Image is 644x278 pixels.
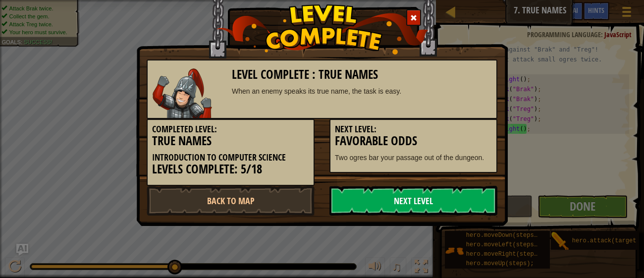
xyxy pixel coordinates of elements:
[153,68,212,118] img: samurai.png
[335,134,492,148] h3: Favorable Odds
[152,163,309,176] h3: Levels Complete: 5/18
[329,186,497,216] a: Next Level
[152,153,309,163] h5: Introduction to Computer Science
[147,186,315,216] a: Back to Map
[152,134,309,148] h3: True Names
[335,124,492,134] h5: Next Level:
[232,86,492,96] div: When an enemy speaks its true name, the task is easy.
[335,153,492,163] p: Two ogres bar your passage out of the dungeon.
[232,68,492,81] h3: Level Complete : True Names
[152,124,309,134] h5: Completed Level:
[216,4,429,55] img: level_complete.png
